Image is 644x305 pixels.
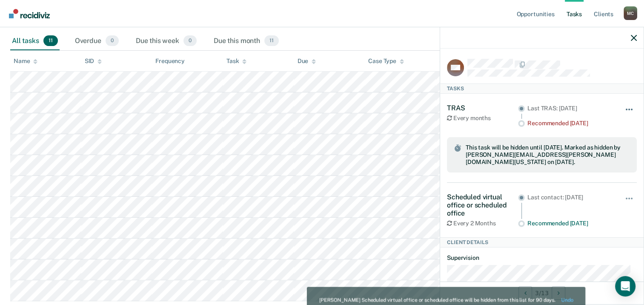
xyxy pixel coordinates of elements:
[155,58,185,65] div: Frequency
[615,276,635,296] div: Open Intercom Messenger
[447,193,518,218] div: Scheduled virtual office or scheduled office
[440,83,644,94] div: Tasks
[447,220,518,227] div: Every 2 Months
[10,32,60,51] div: All tasks
[134,32,198,51] div: Due this week
[440,282,644,304] div: 3 / 13
[439,58,495,65] div: Supervision Level
[183,35,197,46] span: 0
[226,58,246,65] div: Task
[298,58,316,65] div: Due
[527,120,613,127] div: Recommended [DATE]
[85,58,102,65] div: SID
[9,9,50,18] img: Recidiviz
[527,194,613,201] div: Last contact: [DATE]
[212,32,280,51] div: Due this month
[447,115,518,122] div: Every months
[447,104,518,112] div: TRAS
[264,35,279,46] span: 11
[440,237,644,247] div: Client Details
[43,35,58,46] span: 11
[368,58,404,65] div: Case Type
[14,58,37,65] div: Name
[447,254,637,262] dt: Supervision
[624,6,637,20] button: Profile dropdown button
[518,286,532,300] button: Previous Client
[106,35,119,46] span: 0
[552,286,565,300] button: Next Client
[73,32,120,51] div: Overdue
[527,220,613,227] div: Recommended [DATE]
[624,6,637,20] div: M C
[527,105,613,112] div: Last TRAS: [DATE]
[466,144,630,165] span: This task will be hidden until [DATE]. Marked as hidden by [PERSON_NAME][EMAIL_ADDRESS][PERSON_NA...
